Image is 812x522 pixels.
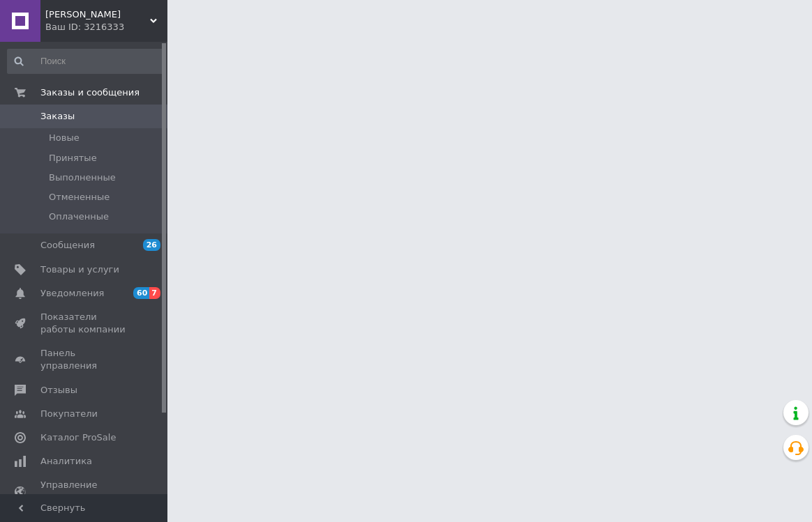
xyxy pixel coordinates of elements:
span: Панель управления [40,347,129,372]
span: Заказы и сообщения [40,86,140,99]
span: Отмененные [49,191,110,204]
span: Отзывы [40,384,77,397]
input: Поиск [7,49,164,74]
span: 7 [149,287,160,299]
span: 26 [143,239,160,251]
span: Сообщения [40,239,95,252]
span: Уведомления [40,287,104,300]
span: 60 [133,287,149,299]
span: Показатели работы компании [40,311,129,336]
span: Заказы [40,110,75,123]
span: Покупатели [40,408,98,420]
div: Ваш ID: 3216333 [45,21,167,33]
span: Выполненные [49,171,116,184]
span: Каталог ProSale [40,431,116,444]
span: Срібло Люкс [45,8,150,21]
span: Оплаченные [49,210,109,223]
span: Управление сайтом [40,479,129,504]
span: Принятые [49,152,97,164]
span: Аналитика [40,455,92,468]
span: Новые [49,132,80,144]
span: Товары и услуги [40,263,119,276]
